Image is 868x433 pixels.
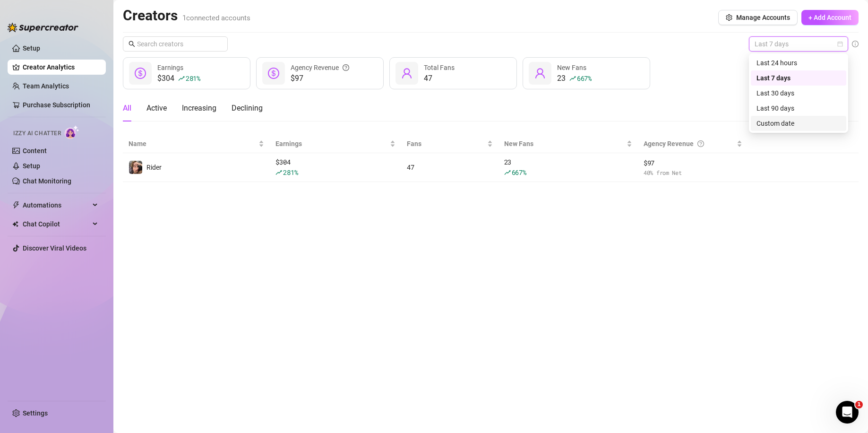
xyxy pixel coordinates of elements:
[23,198,90,213] span: Automations
[808,14,851,21] span: + Add Account
[65,125,79,139] img: AI Chatter
[23,82,69,90] a: Team Analytics
[751,55,846,70] div: Last 24 hours
[534,68,546,79] span: user
[837,41,843,47] span: calendar
[178,75,185,82] span: rise
[407,162,492,173] div: 47
[504,139,625,149] span: New Fans
[801,10,859,25] button: + Add Account
[186,74,200,83] span: 281 %
[270,135,401,153] th: Earnings
[182,103,216,114] div: Increasing
[751,101,846,116] div: Last 90 days
[23,147,47,155] a: Content
[504,169,511,176] span: rise
[512,168,526,177] span: 667 %
[291,73,349,84] span: $97
[12,201,20,209] span: thunderbolt
[407,139,485,149] span: Fans
[275,157,395,178] div: $ 304
[751,70,846,86] div: Last 7 days
[401,68,413,79] span: user
[123,7,250,25] h2: Creators
[129,139,257,149] span: Name
[12,221,18,227] img: Chat Copilot
[23,101,90,109] a: Purchase Subscription
[268,68,279,79] span: dollar-circle
[182,14,250,22] span: 1 connected accounts
[644,168,743,177] span: 40 % from Net
[751,116,846,131] div: Custom date
[424,73,455,84] div: 47
[751,86,846,101] div: Last 30 days
[129,161,142,174] img: Rider
[557,73,592,84] div: 23
[756,58,841,68] div: Last 24 hours
[756,73,841,83] div: Last 7 days
[718,10,798,25] button: Manage Accounts
[424,64,455,71] span: Total Fans
[23,60,98,75] a: Creator Analytics
[8,23,78,32] img: logo-BBDzfeDw.svg
[755,37,842,51] span: Last 7 days
[23,216,90,232] span: Chat Copilot
[129,41,135,47] span: search
[756,103,841,113] div: Last 90 days
[146,103,167,114] div: Active
[291,62,349,73] div: Agency Revenue
[577,74,592,83] span: 667 %
[852,41,859,47] span: info-circle
[498,135,638,153] th: New Fans
[23,44,40,52] a: Setup
[726,14,732,21] span: setting
[123,135,270,153] th: Name
[23,244,86,252] a: Discover Viral Videos
[157,64,183,71] span: Earnings
[644,158,743,168] span: $ 97
[146,164,162,171] span: Rider
[275,169,282,176] span: rise
[135,68,146,79] span: dollar-circle
[736,14,790,21] span: Manage Accounts
[23,162,40,170] a: Setup
[232,103,263,114] div: Declining
[343,62,349,73] span: question-circle
[697,139,704,149] span: question-circle
[275,139,388,149] span: Earnings
[283,168,298,177] span: 281 %
[137,39,215,49] input: Search creators
[569,75,576,82] span: rise
[23,409,48,417] a: Settings
[504,157,632,178] div: 23
[855,401,863,408] span: 1
[756,88,841,98] div: Last 30 days
[557,64,586,71] span: New Fans
[836,401,859,424] iframe: Intercom live chat
[23,177,71,185] a: Chat Monitoring
[756,118,841,129] div: Custom date
[13,129,61,138] span: Izzy AI Chatter
[401,135,498,153] th: Fans
[123,103,131,114] div: All
[644,139,735,149] div: Agency Revenue
[157,73,200,84] div: $304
